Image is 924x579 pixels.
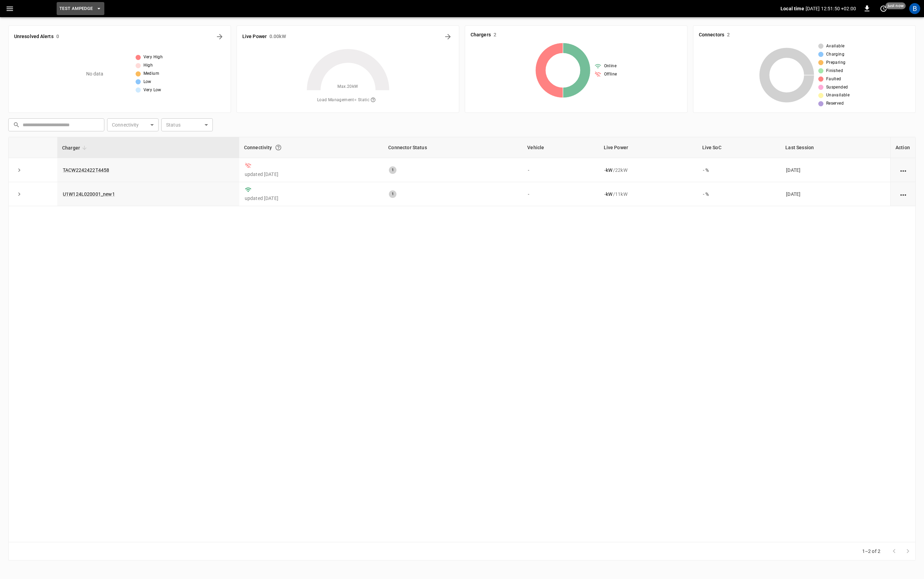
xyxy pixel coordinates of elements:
span: Preparing [826,59,846,66]
h6: Live Power [242,33,267,40]
span: Load Management = Static [317,94,379,106]
a: TACW2242422T4458 [63,167,109,173]
h6: Connectors [699,31,724,39]
button: Connection between the charger and our software. [272,141,285,154]
div: action cell options [899,191,908,198]
button: set refresh interval [878,3,889,14]
h6: Chargers [471,31,491,39]
div: / 22 kW [604,167,692,174]
td: - % [697,158,781,182]
span: Faulted [826,76,841,83]
p: Local time [781,5,804,12]
span: Very High [143,54,163,61]
button: test AmpEdge [57,2,104,15]
td: - [522,158,599,182]
div: 1 [389,166,396,174]
span: Suspended [826,84,848,91]
span: Unavailable [826,92,850,99]
th: Live SoC [697,137,781,158]
button: expand row [14,165,24,175]
p: updated [DATE] [245,171,378,178]
th: Action [890,137,915,158]
span: Online [604,63,616,70]
span: Medium [143,70,159,77]
td: - [522,182,599,206]
th: Live Power [599,137,697,158]
button: All Alerts [214,31,225,42]
p: [DATE] 12:51:50 +02:00 [806,5,856,12]
th: Connector Status [383,137,522,158]
button: expand row [14,189,24,199]
h6: 2 [727,31,730,39]
span: Offline [604,71,617,78]
button: Energy Overview [442,31,453,42]
span: Low [143,79,151,85]
span: Charger [62,144,89,152]
span: Finished [826,68,843,74]
span: Max. 20 kW [337,83,358,90]
span: Available [826,43,845,50]
span: Charging [826,51,844,58]
th: Last Session [781,137,890,158]
p: 1–2 of 2 [862,548,880,555]
th: Vehicle [522,137,599,158]
p: No data [86,70,104,78]
span: High [143,62,153,69]
h6: 0 [56,33,59,40]
span: test AmpEdge [59,5,93,13]
td: - % [697,182,781,206]
td: [DATE] [781,158,890,182]
div: Connectivity [244,141,379,154]
span: Very Low [143,87,161,94]
p: updated [DATE] [245,195,378,202]
span: just now [886,2,906,9]
span: Reserved [826,100,844,107]
button: The system is using AmpEdge-configured limits for static load managment. Depending on your config... [368,94,379,106]
div: action cell options [899,167,908,174]
p: - kW [604,191,612,198]
h6: 0.00 kW [269,33,286,40]
div: profile-icon [909,3,920,14]
div: / 11 kW [604,191,692,198]
p: - kW [604,167,612,174]
h6: 2 [494,31,496,39]
h6: Unresolved Alerts [14,33,54,40]
div: 1 [389,190,396,198]
td: [DATE] [781,182,890,206]
a: U1W124L020001_new1 [63,191,115,197]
